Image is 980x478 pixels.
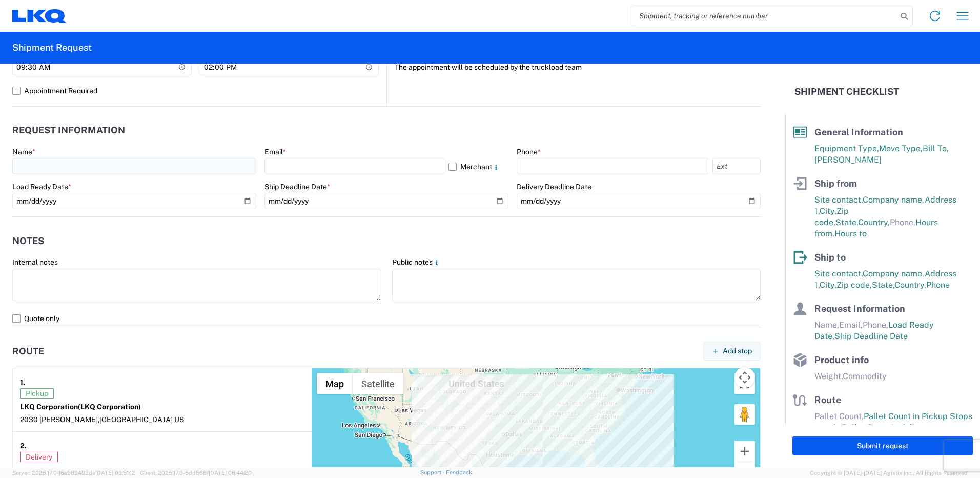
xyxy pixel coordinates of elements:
span: Client: 2025.17.0-5dd568f [140,470,252,476]
label: Name [12,147,35,156]
span: Add stop [723,346,752,356]
strong: 1. [20,375,25,388]
span: Phone [926,280,950,290]
label: Quote only [12,310,761,327]
label: Load Ready Date [12,182,71,191]
span: Zip code, [836,280,872,290]
span: Hours to [834,229,867,238]
h2: Shipment Request [12,42,92,54]
span: Bill To, [923,144,949,153]
button: Show satellite imagery [353,373,403,394]
span: 2030 [PERSON_NAME], [20,415,99,424]
button: Submit request [792,436,973,455]
span: City, [820,206,836,216]
input: Ext [712,158,761,174]
strong: LKQ Corporation [20,466,141,474]
span: Ship Deadline Date [834,331,908,341]
label: Delivery Deadline Date [517,182,591,191]
strong: LKQ Corporation [20,403,141,411]
span: [PERSON_NAME] [814,155,882,165]
span: Site contact, [814,195,863,205]
span: [GEOGRAPHIC_DATA] US [99,415,184,424]
span: [DATE] 09:51:12 [95,470,135,476]
span: Phone, [890,217,915,227]
a: Support [420,469,446,475]
span: Company name, [863,195,925,205]
span: Country, [858,217,890,227]
button: Map camera controls [734,367,755,388]
span: Company name, [863,269,925,278]
label: The appointment will be scheduled by the truckload team [395,59,582,75]
label: Email [264,147,286,156]
span: Pallet Count, [814,411,864,421]
label: Phone [517,147,541,156]
span: [DATE] 08:44:20 [209,470,252,476]
span: Site contact, [814,269,863,278]
span: Delivery [20,452,58,462]
span: City, [820,280,836,290]
span: Move Type, [879,144,923,153]
span: Name, [814,320,839,330]
span: Product info [814,354,869,365]
span: Equipment Type, [814,144,879,153]
button: Show street map [317,373,353,394]
span: State, [835,217,858,227]
label: Appointment Required [12,83,379,99]
span: State, [872,280,894,290]
span: Pickup [20,388,54,399]
label: Ship Deadline Date [264,182,330,191]
label: Public notes [392,257,441,267]
span: Weight, [814,371,843,381]
span: (LKQ Corporation) [78,466,141,474]
a: Feedback [446,469,472,475]
span: Pallet Count in Pickup Stops equals Pallet Count in delivery stops [814,411,972,432]
button: Drag Pegman onto the map to open Street View [734,404,755,425]
button: Add stop [703,342,761,361]
label: Merchant [448,158,508,174]
label: Internal notes [12,257,58,267]
span: Phone, [863,320,888,330]
h2: Shipment Checklist [794,86,899,98]
span: Copyright © [DATE]-[DATE] Agistix Inc., All Rights Reserved [810,468,968,477]
h2: Notes [12,236,44,246]
strong: 2. [20,439,27,452]
span: Route [814,394,841,405]
span: Ship to [814,252,846,263]
span: (LKQ Corporation) [78,403,141,411]
span: Server: 2025.17.0-16a969492de [12,470,135,476]
span: Country, [894,280,926,290]
span: Email, [839,320,863,330]
span: Commodity [843,371,887,381]
input: Shipment, tracking or reference number [631,6,897,26]
span: Request Information [814,303,905,314]
button: Zoom in [734,441,755,462]
h2: Request Information [12,125,125,135]
span: General Information [814,127,903,137]
h2: Route [12,346,44,356]
span: Ship from [814,178,857,189]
